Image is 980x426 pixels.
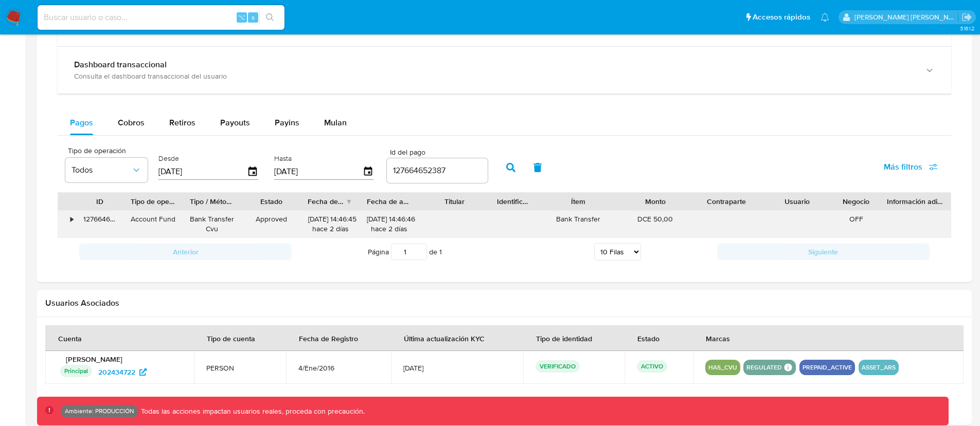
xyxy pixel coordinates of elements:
span: Accesos rápidos [753,12,810,23]
a: Salir [961,12,972,23]
span: s [252,12,255,22]
p: Ambiente: PRODUCCIÓN [65,409,134,413]
p: Todas las acciones impactan usuarios reales, proceda con precaución. [138,406,365,416]
button: search-icon [259,10,280,25]
a: Notificaciones [821,13,829,22]
span: 3.161.2 [960,24,975,32]
p: victor.david@mercadolibre.com.co [854,12,958,22]
span: ⌥ [238,12,245,22]
h2: Usuarios Asociados [45,298,964,308]
input: Buscar usuario o caso... [38,11,284,24]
